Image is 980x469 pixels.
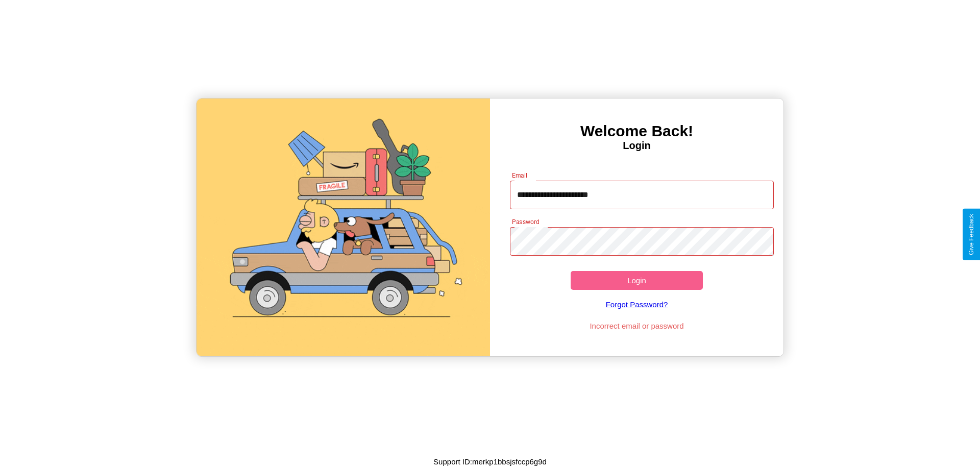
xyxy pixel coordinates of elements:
p: Incorrect email or password [505,319,769,333]
p: Support ID: merkp1bbsjsfccp6g9d [433,455,547,468]
img: gif [197,98,490,356]
button: Login [571,271,703,290]
label: Email [512,171,528,180]
h4: Login [490,140,783,152]
a: Forgot Password? [505,290,769,319]
label: Password [512,217,539,226]
h3: Welcome Back! [490,122,783,140]
div: Give Feedback [968,214,975,255]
